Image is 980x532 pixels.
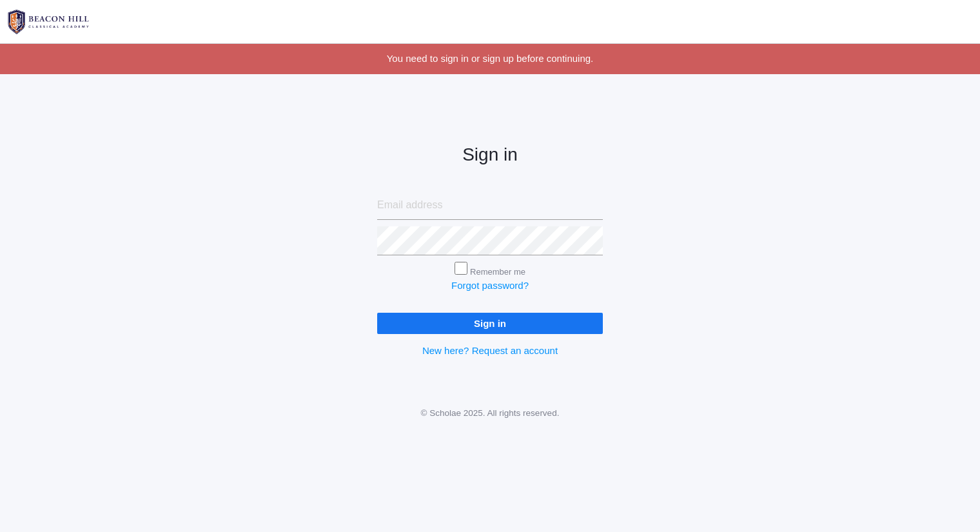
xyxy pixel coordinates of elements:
h2: Sign in [377,145,603,165]
label: Remember me [470,267,525,277]
input: Email address [377,191,603,220]
input: Sign in [377,313,603,334]
a: New here? Request an account [422,345,558,356]
a: Forgot password? [451,280,529,291]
